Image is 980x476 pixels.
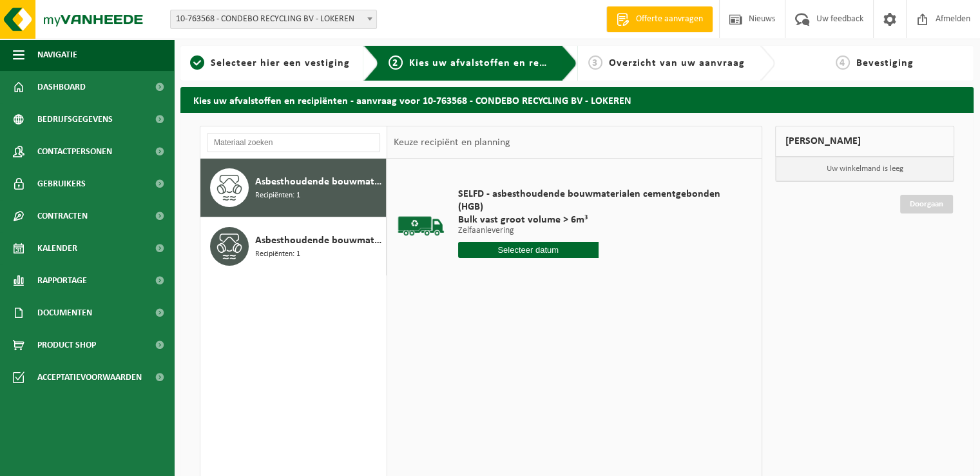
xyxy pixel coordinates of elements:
[37,71,86,103] span: Dashboard
[409,58,586,68] span: Kies uw afvalstoffen en recipiënten
[37,135,112,168] span: Contactpersonen
[458,242,599,258] input: Selecteer datum
[389,55,403,70] span: 2
[37,39,77,71] span: Navigatie
[187,55,353,71] a: 1Selecteer hier een vestiging
[171,10,376,28] span: 10-763568 - CONDEBO RECYCLING BV - LOKEREN
[255,248,300,261] span: Recipiënten: 1
[200,217,387,275] button: Asbesthoudende bouwmaterialen cementgebonden met isolatie(hechtgebonden) Recipiënten: 1
[207,133,380,152] input: Materiaal zoeken
[255,174,383,190] span: Asbesthoudende bouwmaterialen cementgebonden (hechtgebonden)
[37,297,92,329] span: Documenten
[190,55,204,70] span: 1
[37,264,87,297] span: Rapportage
[387,126,516,159] div: Keuze recipiënt en planning
[775,126,954,157] div: [PERSON_NAME]
[458,188,740,213] span: SELFD - asbesthoudende bouwmaterialen cementgebonden (HGB)
[211,58,350,68] span: Selecteer hier een vestiging
[37,103,113,135] span: Bedrijfsgegevens
[588,55,602,70] span: 3
[37,361,142,393] span: Acceptatievoorwaarden
[633,13,706,26] span: Offerte aanvragen
[836,55,850,70] span: 4
[37,232,77,264] span: Kalender
[609,58,745,68] span: Overzicht van uw aanvraag
[180,87,974,112] h2: Kies uw afvalstoffen en recipiënten - aanvraag voor 10-763568 - CONDEBO RECYCLING BV - LOKEREN
[458,226,740,235] p: Zelfaanlevering
[170,10,377,29] span: 10-763568 - CONDEBO RECYCLING BV - LOKEREN
[255,233,383,248] span: Asbesthoudende bouwmaterialen cementgebonden met isolatie(hechtgebonden)
[900,195,953,213] a: Doorgaan
[856,58,914,68] span: Bevestiging
[776,157,954,181] p: Uw winkelmand is leeg
[37,168,86,200] span: Gebruikers
[200,159,387,217] button: Asbesthoudende bouwmaterialen cementgebonden (hechtgebonden) Recipiënten: 1
[37,329,96,361] span: Product Shop
[37,200,88,232] span: Contracten
[458,213,740,226] span: Bulk vast groot volume > 6m³
[606,6,713,32] a: Offerte aanvragen
[255,190,300,202] span: Recipiënten: 1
